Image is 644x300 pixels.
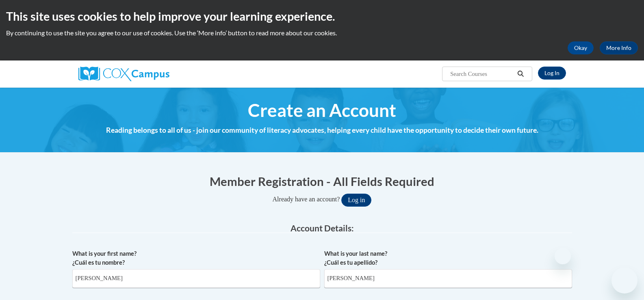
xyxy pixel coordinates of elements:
[324,249,572,267] label: What is your last name? ¿Cuál es tu apellido?
[538,67,566,80] a: Log In
[449,69,514,79] input: Search Courses
[72,249,320,267] label: What is your first name? ¿Cuál es tu nombre?
[6,28,638,37] p: By continuing to use the site you agree to our use of cookies. Use the ‘More info’ button to read...
[273,196,340,203] span: Already have an account?
[600,41,638,54] a: More Info
[72,269,320,288] input: Metadata input
[341,194,371,207] button: Log in
[611,268,637,294] iframe: Button to launch messaging window
[555,248,571,264] iframe: Close message
[72,173,572,190] h1: Member Registration - All Fields Required
[324,269,572,288] input: Metadata input
[568,41,594,54] button: Okay
[6,8,638,24] h2: This site uses cookies to help improve your learning experience.
[72,125,572,136] h4: Reading belongs to all of us - join our community of literacy advocates, helping every child have...
[78,67,169,81] img: Cox Campus
[291,223,354,233] span: Account Details:
[248,99,396,121] span: Create an Account
[514,69,527,79] button: Search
